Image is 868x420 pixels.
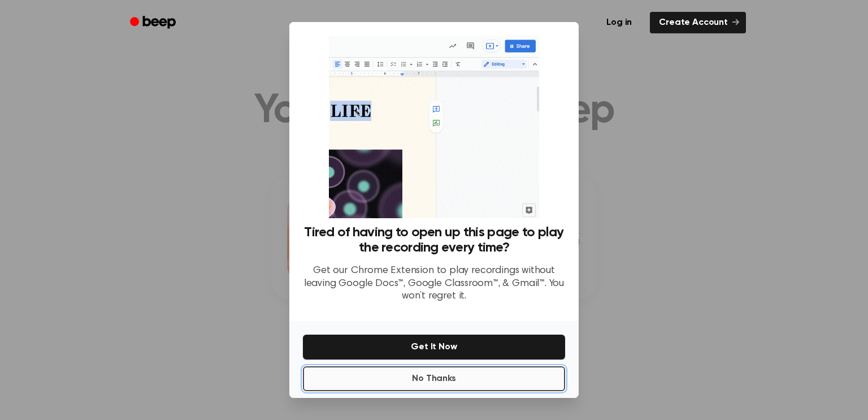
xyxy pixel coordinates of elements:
[303,335,565,360] button: Get It Now
[650,12,746,33] a: Create Account
[303,265,565,303] p: Get our Chrome Extension to play recordings without leaving Google Docs™, Google Classroom™, & Gm...
[303,366,565,391] button: No Thanks
[122,12,186,34] a: Beep
[595,10,643,36] a: Log in
[303,225,565,256] h3: Tired of having to open up this page to play the recording every time?
[329,36,539,218] img: Beep extension in action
